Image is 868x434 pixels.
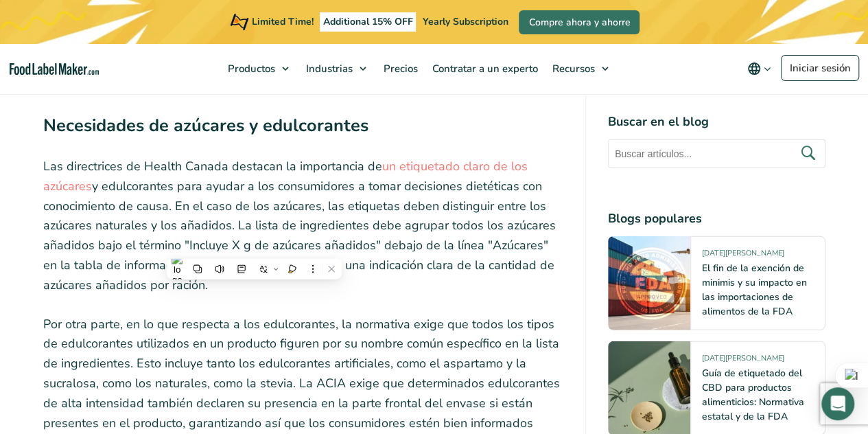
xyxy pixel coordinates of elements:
a: El fin de la exención de minimis y su impacto en las importaciones de alimentos de la FDA [702,262,807,318]
span: Recursos [548,62,596,76]
a: Contratar a un experto [425,44,542,93]
input: Buscar artículos... [608,139,825,168]
strong: Necesidades de azúcares y edulcorantes [43,113,368,137]
span: Precios [379,62,419,76]
span: Limited Time! [252,15,314,28]
a: Productos [221,44,296,93]
h4: Buscar en el blog [608,113,825,131]
a: un etiquetado claro de los azúcares [43,158,528,194]
a: Precios [377,44,422,93]
span: Productos [224,62,277,76]
span: Industrias [302,62,354,76]
a: Iniciar sesión [781,55,859,81]
h4: Blogs populares [608,209,825,228]
span: Yearly Subscription [422,15,508,28]
a: Guía de etiquetado del CBD para productos alimenticios: Normativa estatal y de la FDA [702,367,804,423]
a: Recursos [546,44,615,93]
span: [DATE][PERSON_NAME] [702,248,784,264]
a: Compre ahora y ahorre [519,10,640,34]
span: Additional 15% OFF [320,12,417,32]
a: Industrias [299,44,373,93]
div: Open Intercom Messenger [821,387,854,420]
span: [DATE][PERSON_NAME] [702,353,784,369]
p: Las directrices de Health Canada destacan la importancia de y edulcorantes para ayudar a los cons... [43,157,563,295]
span: Contratar a un experto [428,62,539,76]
